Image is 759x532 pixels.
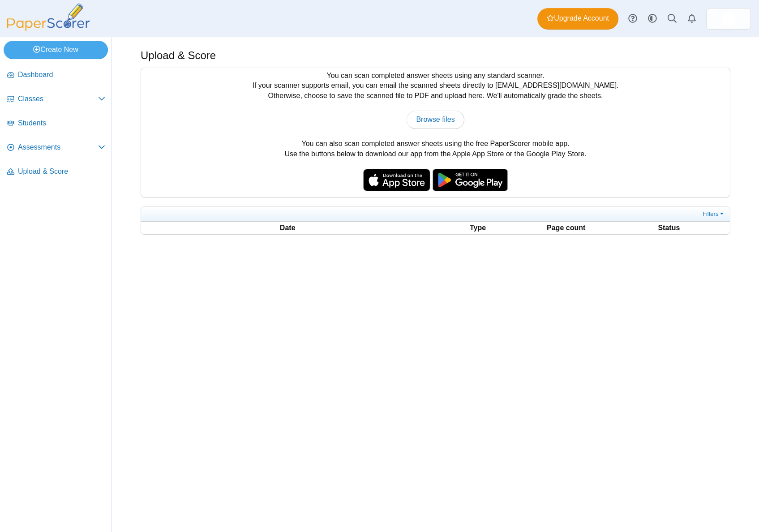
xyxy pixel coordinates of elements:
[4,25,93,32] a: PaperScorer
[434,223,521,233] th: Type
[416,116,455,123] span: Browse files
[4,4,93,31] img: PaperScorer
[682,9,702,29] a: Alerts
[18,167,105,176] span: Upload & Score
[721,12,736,26] img: ps.uFc3u4uwrlKcDdGV
[142,223,433,233] th: Date
[407,111,464,129] a: Browse files
[4,64,109,86] a: Dashboard
[433,169,508,191] img: google-play-badge.png
[547,13,609,23] span: Upgrade Account
[4,161,109,183] a: Upload & Score
[141,48,216,63] h1: Upload & Score
[141,68,730,197] div: You can scan completed answer sheets using any standard scanner. If your scanner supports email, ...
[4,89,109,110] a: Classes
[523,223,610,233] th: Page count
[611,223,727,233] th: Status
[4,137,109,159] a: Assessments
[18,94,98,104] span: Classes
[4,41,108,59] a: Create New
[700,210,728,219] a: Filters
[4,113,109,134] a: Students
[18,70,105,80] span: Dashboard
[363,169,430,191] img: apple-store-badge.svg
[18,118,105,128] span: Students
[18,142,98,152] span: Assessments
[721,12,736,26] span: Ken Marushige
[706,8,751,30] a: ps.uFc3u4uwrlKcDdGV
[537,8,618,30] a: Upgrade Account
